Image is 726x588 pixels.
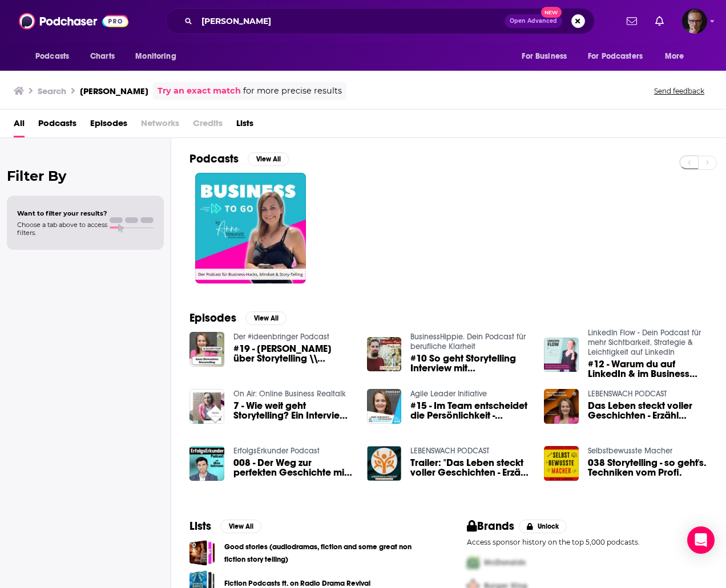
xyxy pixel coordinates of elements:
[410,401,530,420] span: #15 - Im Team entscheidet die Persönlichkeit - [PERSON_NAME]
[233,446,320,456] a: ErfolgsErkunder Podcast
[17,221,107,237] span: Choose a tab above to access filters.
[367,389,402,424] img: #15 - Im Team entscheidet die Persönlichkeit - Anne Howanietz
[189,519,211,533] h2: Lists
[657,46,699,67] button: open menu
[484,558,526,567] span: McDonalds
[243,84,342,98] span: for more precise results
[248,152,289,166] button: View All
[651,86,708,96] button: Send feedback
[410,401,530,420] a: #15 - Im Team entscheidet die Persönlichkeit - Anne Howanietz
[233,389,346,399] a: On Air: Online Business Realtalk
[233,458,353,477] a: 008 - Der Weg zur perfekten Geschichte mit Anne Howanietz
[35,48,69,64] span: Podcasts
[189,446,224,481] img: 008 - Der Weg zur perfekten Geschichte mit Anne Howanietz
[580,46,659,67] button: open menu
[410,354,530,373] span: #10 So geht Storytelling Interview mit [PERSON_NAME]
[90,114,127,137] a: Episodes
[682,9,707,34] img: User Profile
[233,344,353,363] span: #19 - [PERSON_NAME] über Storytelling \\ #ideenbringer
[166,8,595,34] div: Search podcasts, credits, & more...
[189,332,224,367] img: #19 - Anne Howanietz über Storytelling \\ #ideenbringer
[197,12,505,30] input: Search podcasts, credits, & more...
[27,46,84,67] button: open menu
[410,389,487,399] a: Agile Leader Initiative
[519,520,567,533] button: Unlock
[38,114,76,137] a: Podcasts
[189,152,239,166] h2: Podcasts
[682,9,707,34] button: Show profile menu
[410,458,530,477] span: Trailer: "Das Leben steckt voller Geschichten - Erzähl deine!" // Interiew mit [PERSON_NAME] STOR...
[236,114,253,137] a: Lists
[514,46,581,67] button: open menu
[14,114,25,137] a: All
[127,46,191,67] button: open menu
[90,48,115,64] span: Charts
[544,389,579,424] img: Das Leben steckt voller Geschichten - Erzähl deine! // Interview mit @STORYTAILORETTE Anne Howanietz
[19,10,128,32] img: Podchaser - Follow, Share and Rate Podcasts
[682,9,707,34] span: Logged in as experts2podcasts
[83,46,122,67] a: Charts
[588,328,701,357] a: LinkedIn Flow - Dein Podcast für mehr Sichtbarkeit, Strategie & Leichtigkeit auf LinkedIn
[367,337,402,372] img: #10 So geht Storytelling Interview mit Anne Howanietz
[233,344,353,363] a: #19 - Anne Howanietz über Storytelling \\ #ideenbringer
[367,446,402,481] a: Trailer: "Das Leben steckt voller Geschichten - Erzähl deine!" // Interiew mit Anne STORYTAILORET...
[410,332,526,351] a: BusinessHippie. Dein Podcast für berufliche Klarheit
[224,541,430,566] a: Good stories (audiodramas, fiction and some great non fiction story telling)
[189,540,215,566] a: Good stories (audiodramas, fiction and some great non fiction story telling)
[665,48,684,64] span: More
[189,311,287,325] a: EpisodesView All
[189,519,261,533] a: ListsView All
[651,11,668,31] a: Show notifications dropdown
[588,401,708,420] span: Das Leben steckt voller Geschichten - Erzähl deine! // Interview mit @STORYTAILORETTE [PERSON_NAME]
[410,354,530,373] a: #10 So geht Storytelling Interview mit Anne Howanietz
[7,168,164,184] h2: Filter By
[522,48,567,64] span: For Business
[158,84,241,98] a: Try an exact match
[233,401,353,420] a: 7 - Wie weit geht Storytelling? Ein Interview mit Anne Howanietz
[17,209,107,217] span: Want to filter your results?
[220,520,261,533] button: View All
[410,446,489,456] a: LEBENSWACH PODCAST
[141,114,179,137] span: Networks
[233,332,329,342] a: Der #ideenbringer Podcast
[505,14,562,28] button: Open AdvancedNew
[189,389,224,424] img: 7 - Wie weit geht Storytelling? Ein Interview mit Anne Howanietz
[588,359,708,379] a: #12 - Warum du auf LinkedIn & im Business nicht perfekt sein musst | Interview mit Anne Howanietz
[467,538,708,546] p: Access sponsor history on the top 5,000 podcasts.
[193,114,223,137] span: Credits
[544,446,579,481] img: 038 Storytelling - so geht's. Techniken vom Profi.
[135,48,176,64] span: Monitoring
[245,311,287,325] button: View All
[588,48,643,64] span: For Podcasters
[687,526,715,554] div: Open Intercom Messenger
[588,446,672,456] a: Selbstbewusste Macher
[233,458,353,477] span: 008 - Der Weg zur perfekten Geschichte mit [PERSON_NAME]
[544,338,579,372] img: #12 - Warum du auf LinkedIn & im Business nicht perfekt sein musst | Interview mit Anne Howanietz
[588,359,708,379] span: #12 - Warum du auf LinkedIn & im Business nicht perfekt sein musst | Interview mit [PERSON_NAME]
[467,519,514,533] h2: Brands
[189,152,289,166] a: PodcastsView All
[233,401,353,420] span: 7 - Wie weit geht Storytelling? Ein Interview mit [PERSON_NAME]
[541,7,562,18] span: New
[588,458,708,477] a: 038 Storytelling - so geht's. Techniken vom Profi.
[510,18,557,24] span: Open Advanced
[588,401,708,420] a: Das Leben steckt voller Geschichten - Erzähl deine! // Interview mit @STORYTAILORETTE Anne Howanietz
[189,311,236,325] h2: Episodes
[622,11,642,31] a: Show notifications dropdown
[80,86,148,96] h3: [PERSON_NAME]
[38,86,66,96] h3: Search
